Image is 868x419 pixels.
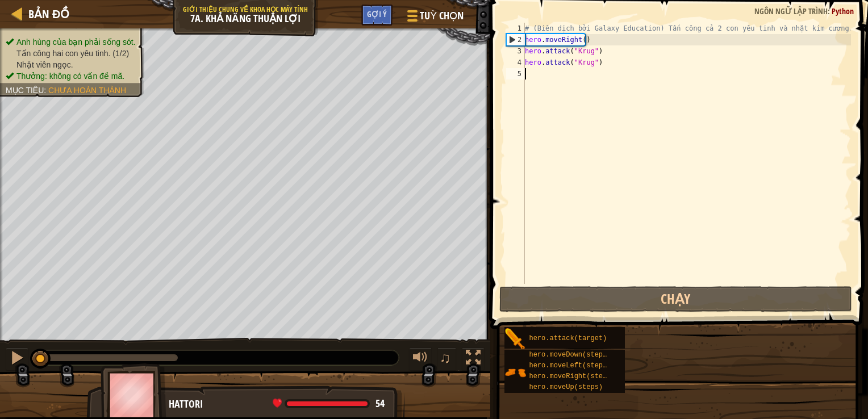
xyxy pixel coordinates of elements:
[754,6,828,16] span: Ngôn ngữ lập trình
[437,347,457,371] button: ♫
[529,383,603,391] span: hero.moveUp(steps)
[6,70,136,82] li: Thưởng: không có vấn đề mã.
[506,68,525,79] div: 5
[828,6,832,16] span: :
[506,45,525,57] div: 3
[44,86,48,95] span: :
[23,6,69,22] a: Bản đồ
[6,36,136,48] li: Anh hùng của bạn phải sống sót.
[529,334,607,342] span: hero.attack(target)
[6,59,136,70] li: Nhặt viên ngọc.
[367,9,387,19] span: Gợi ý
[462,347,485,371] button: Bật tắt chế độ toàn màn hình
[499,286,852,312] button: Chạy
[409,347,432,371] button: Tùy chỉnh âm lượng
[6,48,136,59] li: Tấn công hai con yêu tinh.
[28,6,69,22] span: Bản đồ
[529,351,611,359] span: hero.moveDown(steps)
[506,57,525,68] div: 4
[6,86,44,95] span: Mục tiêu
[375,396,385,410] span: 54
[440,349,451,366] span: ♫
[6,347,28,371] button: Ctrl + P: Pause
[504,362,526,383] img: portrait.png
[16,37,136,47] span: Anh hùng của bạn phải sống sót.
[504,328,526,350] img: portrait.png
[48,86,126,95] span: Chưa hoàn thành
[273,399,385,409] div: health: 53.9 / 53.9
[16,60,73,69] span: Nhặt viên ngọc.
[16,49,129,58] span: Tấn công hai con yêu tinh. (1/2)
[529,362,611,370] span: hero.moveLeft(steps)
[506,23,525,34] div: 1
[507,34,525,45] div: 2
[832,6,854,16] span: Python
[420,9,464,23] span: Tuỳ chọn
[398,5,470,31] button: Tuỳ chọn
[169,397,393,412] div: Hattori
[16,72,124,81] span: Thưởng: không có vấn đề mã.
[529,372,615,380] span: hero.moveRight(steps)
